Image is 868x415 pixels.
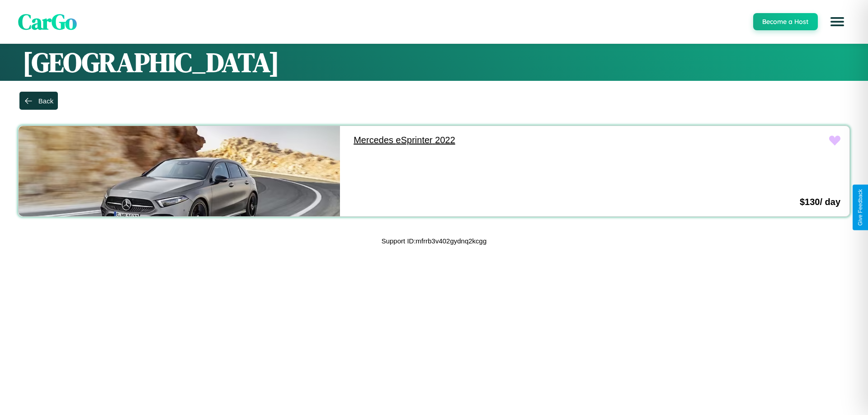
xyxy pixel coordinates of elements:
[344,126,666,154] a: Mercedes eSprinter 2022
[19,92,58,110] button: Back
[825,9,850,34] button: Open menu
[23,44,845,81] h1: [GEOGRAPHIC_DATA]
[18,7,77,37] span: CarGo
[857,189,863,226] div: Give Feedback
[382,235,487,247] p: Support ID: mfrrb3v402gydnq2kcgg
[800,197,840,207] h3: $ 130 / day
[38,97,53,105] div: Back
[753,13,818,30] button: Become a Host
